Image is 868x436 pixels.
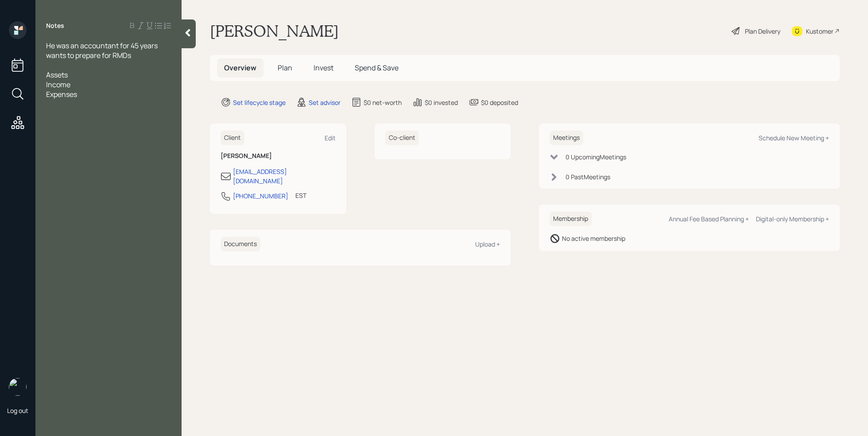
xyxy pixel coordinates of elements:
h6: Meetings [550,131,583,145]
div: $0 net-worth [364,98,402,107]
div: $0 invested [425,98,458,107]
img: retirable_logo.png [9,378,27,396]
div: Kustomer [806,27,833,36]
span: Invest [314,63,333,73]
h6: Membership [550,212,592,226]
h6: Client [221,131,244,145]
div: Schedule New Meeting + [759,134,829,142]
div: No active membership [562,234,625,243]
div: [PHONE_NUMBER] [233,191,288,201]
div: 0 Upcoming Meeting s [566,152,626,162]
div: EST [295,191,306,200]
div: 0 Past Meeting s [566,172,610,181]
h6: Co-client [385,131,419,145]
span: Expenses [46,89,77,99]
div: Digital-only Membership + [756,215,829,223]
span: Spend & Save [355,63,399,73]
h6: Documents [221,237,260,251]
div: Set lifecycle stage [233,98,286,107]
div: Log out [7,406,28,415]
div: $0 deposited [481,98,518,107]
label: Notes [46,21,64,30]
h1: [PERSON_NAME] [210,21,339,41]
span: Plan [278,63,292,73]
div: Plan Delivery [745,27,780,36]
div: Annual Fee Based Planning + [669,215,749,223]
span: wants to prepare for RMDs [46,50,131,60]
span: Overview [224,63,256,73]
span: Assets [46,70,68,80]
div: Set advisor [309,98,341,107]
div: Upload + [475,240,500,248]
div: Edit [325,134,336,142]
span: He was an accountant for 45 years [46,41,158,50]
h6: [PERSON_NAME] [221,152,336,160]
span: Income [46,80,70,89]
div: [EMAIL_ADDRESS][DOMAIN_NAME] [233,167,336,185]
